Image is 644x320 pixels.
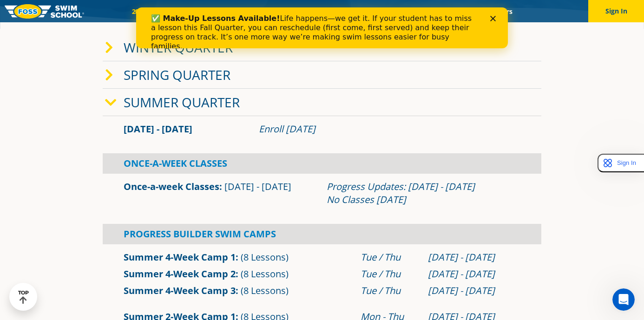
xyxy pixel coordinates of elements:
[428,251,520,264] div: [DATE] - [DATE]
[221,7,302,16] a: Swim Path® Program
[124,284,236,297] a: Summer 4-Week Camp 3
[327,180,520,206] div: Progress Updates: [DATE] - [DATE] No Classes [DATE]
[241,251,289,263] span: (8 Lessons)
[5,4,84,19] img: FOSS Swim School Logo
[224,180,291,193] span: [DATE] - [DATE]
[354,8,363,14] div: Close
[453,7,482,16] a: Blog
[124,66,230,84] a: Spring Quarter
[482,7,520,16] a: Careers
[428,284,520,297] div: [DATE] - [DATE]
[182,7,221,16] a: Schools
[361,251,419,264] div: Tue / Thu
[124,39,233,56] a: Winter Quarter
[259,123,520,136] div: Enroll [DATE]
[302,7,355,16] a: About FOSS
[124,268,236,280] a: Summer 4-Week Camp 2
[361,284,419,297] div: Tue / Thu
[124,7,182,16] a: 2025 Calendar
[124,93,240,111] a: Summer Quarter
[15,7,144,15] b: ✅ Make-Up Lessons Available!
[124,180,219,193] a: Once-a-week Classes
[136,7,508,48] iframe: Intercom live chat banner
[103,153,541,174] div: Once-A-Week Classes
[612,288,635,311] iframe: Intercom live chat
[124,251,236,263] a: Summer 4-Week Camp 1
[361,268,419,281] div: Tue / Thu
[241,268,289,280] span: (8 Lessons)
[428,268,520,281] div: [DATE] - [DATE]
[103,224,541,244] div: Progress Builder Swim Camps
[15,7,342,44] div: Life happens—we get it. If your student has to miss a lesson this Fall Quarter, you can reschedul...
[124,123,192,135] span: [DATE] - [DATE]
[18,290,29,304] div: TOP
[241,284,289,297] span: (8 Lessons)
[354,7,453,16] a: Swim Like [PERSON_NAME]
